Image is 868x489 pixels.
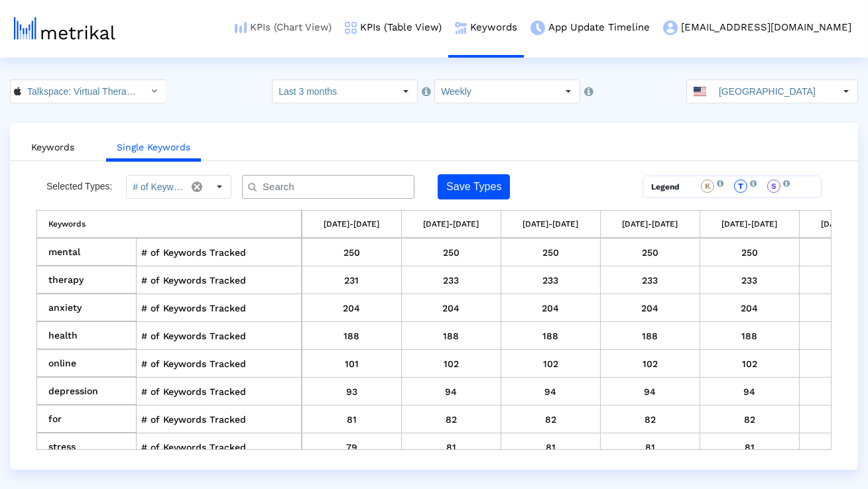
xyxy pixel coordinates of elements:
button: Save Types [438,174,510,199]
div: S [767,180,780,193]
div: Select [395,80,417,103]
a: Single Keywords [106,135,201,162]
img: my-account-menu-icon.png [663,21,678,35]
td: 81 [302,406,402,433]
th: [DATE]-[DATE] [601,211,700,239]
div: Select [143,80,166,103]
td: # of Keywords Tracked [137,266,302,294]
td: 233 [501,266,601,294]
td: 101 [302,350,402,378]
td: 81 [700,433,800,461]
th: [DATE]-[DATE] [700,211,800,239]
td: 204 [402,294,501,322]
img: keywords.png [455,22,467,34]
td: # of Keywords Tracked [137,378,302,406]
td: # of Keywords Tracked [137,239,302,266]
a: Keywords [21,135,85,160]
td: 250 [601,239,700,266]
td: anxiety [37,294,137,322]
td: 82 [601,406,700,433]
img: metrical-logo-light.png [14,17,115,40]
th: Keywords [37,211,302,239]
td: 82 [501,406,601,433]
td: 250 [302,239,402,266]
td: 94 [402,378,501,406]
td: depression [37,378,137,406]
td: for [37,406,137,433]
td: 82 [700,406,800,433]
td: 188 [302,322,402,350]
td: 94 [601,378,700,406]
div: Select [557,80,580,103]
th: [DATE]-[DATE] [302,211,402,239]
td: # of Keywords Tracked [137,433,302,461]
td: 250 [402,239,501,266]
td: 94 [700,378,800,406]
td: health [37,322,137,350]
div: T [734,180,747,193]
td: # of Keywords Tracked [137,322,302,350]
td: 102 [501,350,601,378]
div: Select [835,80,857,103]
img: app-update-menu-icon.png [530,21,545,35]
td: therapy [37,266,137,294]
td: 102 [402,350,501,378]
td: 188 [700,322,800,350]
td: # of Keywords Tracked [137,350,302,378]
td: Legend [643,176,692,197]
td: 81 [501,433,601,461]
td: 188 [601,322,700,350]
td: mental [37,239,137,266]
td: 250 [700,239,800,266]
td: 233 [700,266,800,294]
td: 79 [302,433,402,461]
td: stress [37,433,137,461]
td: 231 [302,266,402,294]
td: 82 [402,406,501,433]
td: 93 [302,378,402,406]
div: K [701,180,714,193]
input: Search [253,180,409,194]
td: 204 [700,294,800,322]
td: 233 [402,266,501,294]
td: 233 [601,266,700,294]
td: 188 [501,322,601,350]
td: 188 [402,322,501,350]
td: # of Keywords Tracked [137,294,302,322]
img: kpi-table-menu-icon.png [345,22,357,34]
th: [DATE]-[DATE] [501,211,601,239]
td: 204 [302,294,402,322]
td: 94 [501,378,601,406]
td: 102 [601,350,700,378]
td: 204 [601,294,700,322]
th: [DATE]-[DATE] [402,211,501,239]
td: 204 [501,294,601,322]
td: online [37,350,137,378]
td: 250 [501,239,601,266]
td: 81 [402,433,501,461]
div: Selected Types: [46,175,126,199]
td: # of Keywords Tracked [137,406,302,433]
td: 102 [700,350,800,378]
td: 81 [601,433,700,461]
div: Select [208,176,231,198]
img: kpi-chart-menu-icon.png [235,22,247,33]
